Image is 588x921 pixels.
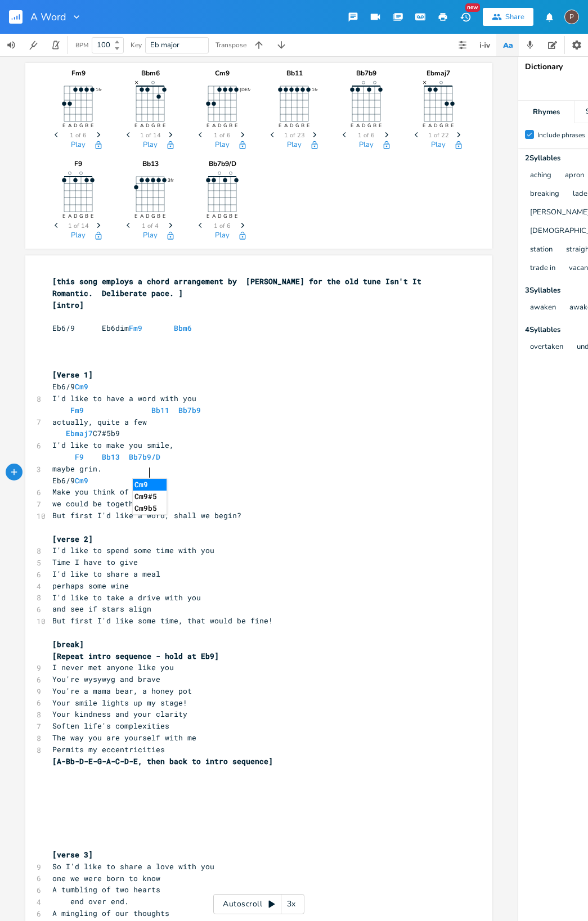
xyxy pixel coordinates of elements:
span: You're wysywyg and brave [52,674,160,684]
span: Cm9 [75,381,88,392]
text: G [79,213,83,219]
span: Your kindness and your clarity [52,709,187,719]
div: Bb11 [266,70,322,77]
text: E [351,122,353,129]
text: G [367,122,371,129]
text: 3fr [168,177,174,183]
div: 3x [281,894,302,914]
div: Paul H [564,10,579,24]
button: Play [71,141,86,150]
button: New [454,7,477,27]
text: B [445,122,448,129]
text: A [212,122,216,129]
span: 1 of 4 [142,223,159,229]
div: Bb13 [122,160,178,167]
span: F9 [75,452,84,462]
div: Include phrases [537,132,585,138]
span: [Verse 1] [52,370,93,380]
div: Transpose [216,42,246,48]
span: Soften life's complexities [52,721,169,731]
button: Share [483,8,533,26]
span: Bb11 [151,405,169,415]
span: one we were born to know [52,873,160,883]
button: P [564,4,579,30]
span: Bb7b9/D [129,452,160,462]
span: Eb6/9 Eb6dim [52,323,192,333]
text: A [428,122,432,129]
span: Ebmaj7 [66,428,93,438]
span: 1 of 6 [214,223,231,229]
span: end over end. [52,896,129,906]
li: Cm9b5 [133,502,167,514]
span: 1 of 14 [140,132,161,138]
span: But first I'd like some time, that would be fine! [52,616,273,626]
span: [this song employs a chord arrangement by [PERSON_NAME] for the old tune Isn't It Romantic. Delib... [52,276,426,298]
span: Bb7b9 [178,405,201,415]
text: G [295,122,299,129]
span: Fm9 [70,405,84,415]
span: Make you think of trouble [52,487,165,497]
text: D [74,213,78,219]
text: E [91,122,93,129]
button: overtaken [530,343,563,352]
div: Cm9 [194,70,250,77]
span: 1 of 23 [284,132,305,138]
span: 1 of 22 [428,132,449,138]
button: Play [71,231,86,241]
text: G [151,213,155,219]
span: The way you are yourself with me [52,733,196,743]
button: station [530,245,553,255]
text: [DEMOGRAPHIC_DATA] [240,87,290,93]
div: Key [131,42,142,48]
text: E [62,122,65,129]
li: Cm9 [133,479,167,491]
div: New [465,3,480,12]
text: D [146,213,150,219]
text: × [423,78,427,87]
text: A [68,213,72,219]
button: awaken [530,303,556,313]
button: aching [530,171,551,181]
text: D [362,122,366,129]
span: perhaps some wine [52,581,129,591]
text: E [62,213,65,219]
span: So I'd like to share a love with you [52,861,214,871]
button: Play [287,141,302,150]
span: I'd like to take a drive with you [52,592,201,603]
text: E [163,213,165,219]
span: I'd like to have a word with you [52,393,196,403]
span: You're a mama bear, a honey pot [52,686,192,696]
span: 1 of 6 [214,132,231,138]
button: Play [215,231,230,241]
span: [verse 3] [52,850,93,860]
button: Play [215,141,230,150]
text: × [134,78,138,87]
text: D [218,122,222,129]
button: Play [431,141,446,150]
text: E [163,122,165,129]
text: E [235,122,237,129]
span: Cm9 [75,475,88,486]
span: actually, quite a few [52,417,147,427]
span: I'd like to make you smile, [52,440,174,450]
div: BPM [75,42,88,48]
span: Bbm6 [174,323,192,333]
span: A tumbling of two hearts [52,884,160,895]
button: Play [359,141,374,150]
button: Play [143,141,158,150]
span: I never met anyone like you [52,662,174,672]
div: Bb7b9 [338,70,394,77]
span: and see if stars align [52,604,151,614]
div: Fm9 [50,70,106,77]
text: B [229,122,232,129]
span: [break] [52,639,84,649]
span: 1 of 14 [68,223,89,229]
text: A [140,213,144,219]
text: B [157,213,160,219]
text: E [451,122,454,129]
text: 1fr [96,87,102,93]
span: Time I have to give [52,557,138,567]
span: Eb major [150,40,179,50]
text: G [151,122,155,129]
text: B [157,122,160,129]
